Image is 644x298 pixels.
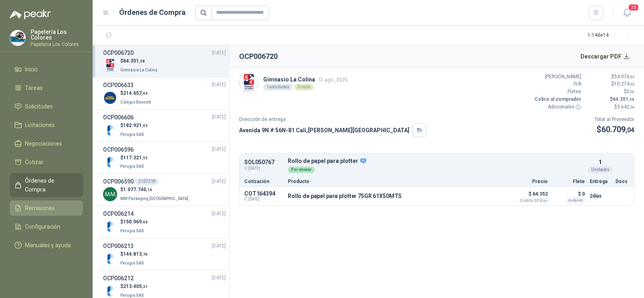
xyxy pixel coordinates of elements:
span: MM Packaging [GEOGRAPHIC_DATA] [120,196,188,201]
div: Por enviar [288,167,315,173]
p: $ [594,123,634,136]
span: ,96 [630,75,634,79]
p: $ [586,80,634,88]
p: $ 64.352 [508,189,548,203]
p: SOL050767 [244,159,283,165]
h1: Órdenes de Compra [119,7,186,18]
span: Perugia SAS [120,293,144,298]
span: 60.709 [601,125,634,134]
p: IVA [533,80,581,88]
p: Papeleria Los Colores [31,42,83,47]
p: $ [120,122,148,129]
h3: OCP006214 [103,209,134,218]
p: Flete [553,179,585,184]
span: Tareas [25,83,43,92]
span: 3.642 [617,104,634,110]
p: $ [120,154,148,162]
a: Configuración [10,219,83,234]
img: Company Logo [103,91,117,105]
span: ,54 [630,105,634,109]
div: Directo [294,84,314,90]
a: Tareas [10,80,83,96]
a: OCP006214[DATE] Company Logo$150.969,40Perugia SAS [103,209,226,235]
a: Cotizar [10,154,83,170]
span: 1.077.740 [123,187,152,192]
p: $ [120,186,190,194]
span: Colegio Bennett [120,100,151,104]
span: Inicio [25,65,38,74]
p: Avenida 9N # 56N-81 Cali , [PERSON_NAME][GEOGRAPHIC_DATA] [239,126,409,135]
span: 10.274 [614,81,634,87]
div: Unidades [588,167,613,173]
span: ,00 [630,90,634,94]
span: Gimnasio La Colina [120,68,157,72]
p: Rollo de papel para plotter [288,158,585,165]
span: Perugia SAS [120,164,144,169]
h3: OCP006606 [103,113,134,122]
h3: OCP006720 [103,48,134,57]
button: 20 [620,6,634,20]
span: ,58 [139,59,145,63]
p: Fletes [533,88,581,96]
span: [DATE] [212,242,226,250]
div: 2107218 [135,178,159,185]
span: Configuración [25,222,60,231]
img: Company Logo [103,252,117,266]
span: ,55 [142,156,148,160]
span: C: [DATE] [244,165,283,172]
p: Papelería Los Colores [31,29,83,40]
div: Incluido [566,197,585,204]
a: Remisiones [10,200,83,216]
span: ,62 [630,82,634,86]
span: Licitaciones [25,121,55,129]
p: $ [586,103,634,111]
h3: OCP006213 [103,242,134,250]
div: 1 - 14 de 14 [588,29,634,42]
p: $ [120,283,148,290]
a: Licitaciones [10,117,83,133]
img: Logo peakr [10,10,51,19]
span: Crédito 30 días [508,199,548,203]
img: Company Logo [10,30,25,46]
span: Órdenes de Compra [25,176,75,194]
span: ,31 [142,284,148,289]
p: Total al Proveedor [594,116,634,123]
a: Órdenes de Compra [10,173,83,197]
span: 150.969 [123,219,148,225]
p: Dirección de entrega [239,116,426,123]
p: $ [120,90,153,97]
span: 20 [628,4,639,11]
p: $ [586,73,634,81]
span: 117.321 [123,155,148,160]
p: Cobro al comprador [533,96,581,103]
img: Company Logo [103,58,117,73]
span: Solicitudes [25,102,53,111]
a: OCP006596[DATE] Company Logo$117.321,55Perugia SAS [103,145,226,171]
a: Solicitudes [10,99,83,114]
span: Cotizar [25,158,43,167]
span: 12 ago, 2025 [318,77,348,83]
span: [DATE] [212,146,226,153]
img: Company Logo [103,155,117,169]
p: Adicionales [533,103,581,111]
span: 0 [627,89,634,94]
p: $ [586,88,634,96]
span: ,04 [625,126,634,134]
span: Perugia SAS [120,229,144,233]
span: 213.405 [123,283,148,289]
span: 182.921 [123,123,148,128]
p: $ [120,250,148,258]
span: Manuales y ayuda [25,241,71,250]
span: 64.351 [613,96,634,102]
span: [DATE] [212,113,226,121]
img: Company Logo [103,123,117,137]
p: Rollo de papel para plotter 75GR 61X50MTS [288,193,402,199]
span: Remisiones [25,204,55,213]
img: Company Logo [103,284,117,298]
span: [DATE] [212,49,226,57]
h2: OCP006720 [239,51,278,62]
span: [DATE] [212,81,226,89]
span: 144.813 [123,251,148,257]
p: $ [120,57,159,65]
h3: OCP006212 [103,274,134,283]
